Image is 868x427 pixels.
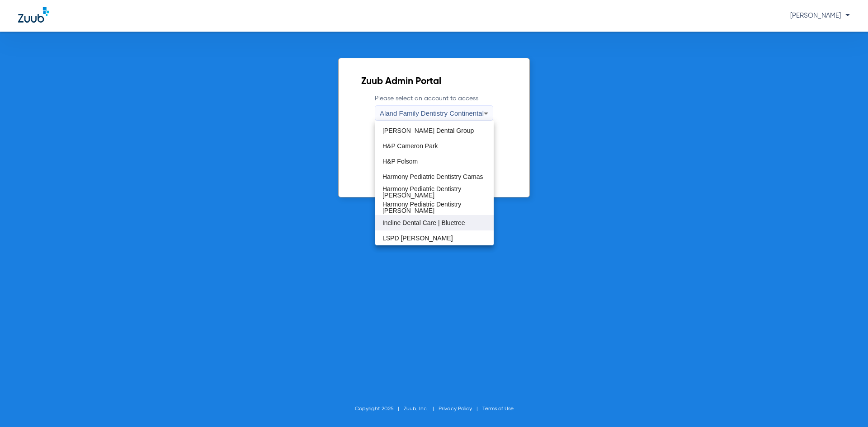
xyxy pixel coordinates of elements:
span: [PERSON_NAME] Dental Group [382,127,474,134]
span: LSPD [PERSON_NAME] [382,235,453,241]
span: Incline Dental Care | Bluetree [382,220,465,226]
span: H&P Folsom [382,158,418,164]
span: Harmony Pediatric Dentistry [PERSON_NAME] [382,201,486,214]
span: H&P Cameron Park [382,143,438,149]
span: Harmony Pediatric Dentistry [PERSON_NAME] [382,186,486,198]
span: Harmony Pediatric Dentistry Camas [382,174,483,180]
